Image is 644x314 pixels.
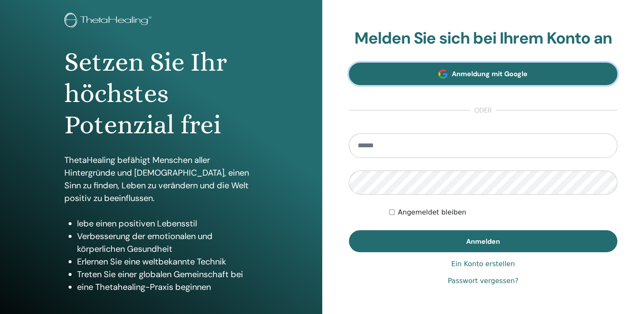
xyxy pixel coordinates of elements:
li: Treten Sie einer globalen Gemeinschaft bei [77,268,258,281]
p: ThetaHealing befähigt Menschen aller Hintergründe und [DEMOGRAPHIC_DATA], einen Sinn zu finden, L... [64,154,258,204]
h1: Setzen Sie Ihr höchstes Potenzial frei [64,47,258,141]
a: Passwort vergessen? [448,276,518,286]
li: lebe einen positiven Lebensstil [77,217,258,230]
button: Anmelden [349,230,618,252]
span: oder [470,105,496,116]
div: Keep me authenticated indefinitely or until I manually logout [389,207,617,218]
li: Erlernen Sie eine weltbekannte Technik [77,255,258,268]
span: Anmelden [466,237,500,246]
a: Anmeldung mit Google [349,63,618,85]
a: Ein Konto erstellen [451,259,515,269]
h2: Melden Sie sich bei Ihrem Konto an [349,29,618,48]
li: eine Thetahealing-Praxis beginnen [77,281,258,293]
label: Angemeldet bleiben [398,207,466,218]
span: Anmeldung mit Google [452,69,528,78]
li: Verbesserung der emotionalen und körperlichen Gesundheit [77,230,258,255]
